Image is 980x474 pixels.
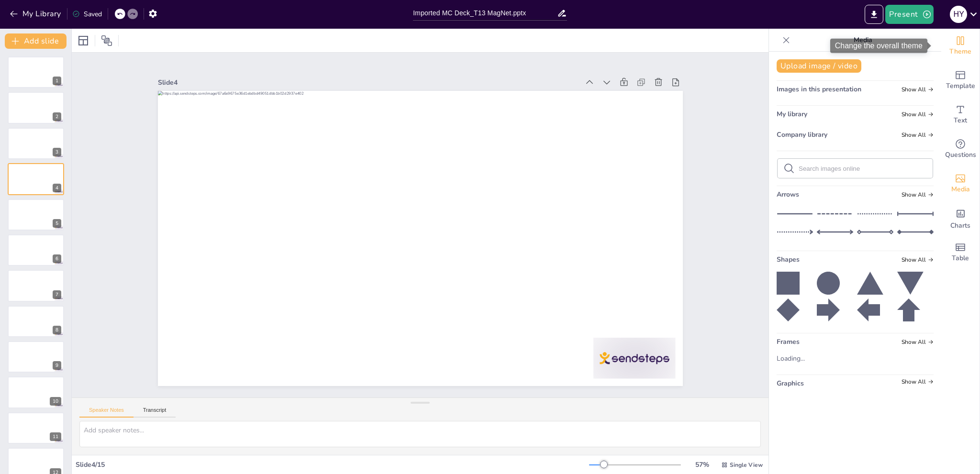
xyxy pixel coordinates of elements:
button: My Library [7,6,65,22]
div: 4 [8,163,64,195]
p: Media [794,29,932,52]
div: Change the overall theme [941,29,980,63]
span: Table [952,253,969,264]
span: Text [954,115,967,126]
div: Slide 4 / 15 [76,460,589,469]
span: Graphics [777,379,804,388]
div: Slide 4 [192,26,607,123]
span: Questions [945,150,976,160]
div: 11 [50,432,61,441]
div: 6 [53,254,61,263]
div: 4 [53,184,61,192]
div: 3 [8,128,64,159]
span: My library [777,110,807,119]
div: 2 [53,112,61,121]
div: 5 [8,199,64,231]
div: Layout [76,33,91,48]
input: Search images online [799,165,927,172]
div: 1 [8,56,64,88]
span: Show all [902,339,934,345]
span: Show all [902,111,934,118]
div: 5 [53,219,61,228]
button: Export to PowerPoint [865,5,883,24]
span: Charts [950,220,970,231]
span: Frames [777,337,800,346]
span: Position [101,35,112,46]
div: 11 [8,412,64,444]
div: 8 [53,326,61,334]
span: Show all [902,378,934,385]
div: H Y [950,6,967,23]
div: 7 [8,270,64,301]
div: 9 [53,361,61,370]
div: 6 [8,234,64,266]
span: Company library [777,130,827,139]
span: Single View [730,461,763,469]
div: Add text boxes [941,98,980,132]
div: Add ready made slides [941,63,980,98]
div: 7 [53,290,61,299]
input: Insert title [413,6,557,20]
div: 10 [8,376,64,408]
span: Arrows [777,190,799,199]
div: Loading... [777,354,813,363]
div: 9 [8,341,64,373]
div: 1 [53,77,61,85]
button: H Y [950,5,967,24]
div: 2 [8,92,64,123]
span: Media [951,184,970,195]
div: Add charts and graphs [941,201,980,235]
div: 3 [53,148,61,156]
div: 8 [8,306,64,337]
button: Transcript [134,407,176,418]
div: Change the overall theme [830,39,927,53]
span: Show all [902,191,934,198]
div: 10 [50,397,61,406]
span: Images in this presentation [777,85,861,94]
span: Show all [902,256,934,263]
span: Shapes [777,255,800,264]
button: Upload image / video [777,59,861,73]
div: 57 % [690,460,713,469]
span: Theme [949,46,971,57]
button: Speaker Notes [79,407,134,418]
div: Add images, graphics, shapes or video [941,166,980,201]
div: Add a table [941,235,980,270]
button: Add slide [5,33,67,49]
button: Present [885,5,933,24]
div: Get real-time input from your audience [941,132,980,166]
div: Saved [72,10,102,19]
span: Show all [902,132,934,138]
span: Show all [902,86,934,93]
span: Template [946,81,975,91]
